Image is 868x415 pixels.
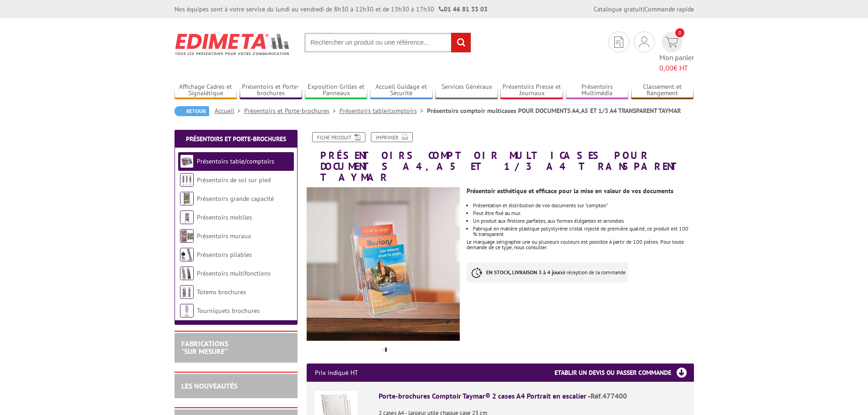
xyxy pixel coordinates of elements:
img: Présentoirs muraux [180,229,194,243]
a: Classement et Rangement [631,83,694,98]
a: Accueil Guidage et Sécurité [370,83,433,98]
div: Porte-brochures Comptoir Taymar® 2 cases A4 Portrait en escalier - [379,391,686,401]
h1: Présentoirs comptoir multicases POUR DOCUMENTS A4,A5 ET 1/3 A4 TRANSPARENT TAYMAR [300,132,701,183]
a: FABRICATIONS"Sur Mesure" [181,339,228,356]
a: Présentoirs et Porte-brochures [244,107,339,115]
span: Mon panier [659,52,694,73]
img: Présentoirs grande capacité [180,192,194,205]
img: porte_brochures_comptoirs_multicases_a4_a5_1-3a4_taymar_477300_mise_en_situation.jpg [307,187,460,341]
p: Prix indiqué HT [315,364,358,382]
div: Nos équipes sont à votre service du lundi au vendredi de 8h30 à 12h30 et de 13h30 à 17h30 [175,5,488,14]
li: Présentoirs comptoir multicases POUR DOCUMENTS A4,A5 ET 1/3 A4 TRANSPARENT TAYMAR [427,106,681,115]
li: Un produit aux finitions parfaites, aux formes élégantes et arrondies. [473,218,693,224]
a: Accueil [215,107,244,115]
img: Présentoirs table/comptoirs [180,154,194,168]
strong: EN STOCK, LIVRAISON 3 à 4 jours [486,269,563,276]
img: Présentoirs de sol sur pied [180,173,194,187]
a: Tourniquets brochures [197,307,260,315]
a: Présentoirs de sol sur pied [197,176,271,184]
a: Présentoirs grande capacité [197,195,274,203]
a: Présentoirs et Porte-brochures [240,83,303,98]
a: Présentoirs table/comptoirs [197,157,274,165]
li: Présentation et distribution de vos documents sur "comptoir" [473,203,693,208]
a: Présentoirs et Porte-brochures [186,135,286,143]
a: Présentoirs multifonctions [197,269,271,277]
img: Présentoirs pliables [180,248,194,261]
div: Le marquage sérigraphie une ou plusieurs couleurs est possible à partir de 100 pièces. Pour toute... [467,239,693,250]
img: Edimeta [175,27,291,61]
a: Imprimer [371,132,413,142]
a: Présentoirs table/comptoirs [339,107,427,115]
a: Retour [175,106,209,116]
img: devis rapide [665,37,678,47]
a: Présentoirs Presse et Journaux [500,83,563,98]
li: Peut être fixé au mur. [473,210,693,216]
a: LES NOUVEAUTÉS [181,381,237,390]
a: devis rapide 0 Mon panier 0,00€ HT [659,31,694,73]
li: Fabriqué en matière plastique polystyrène cristal injecté de première qualité, ce produit est 100... [473,226,693,237]
strong: Présentoir esthétique et efficace pour la mise en valeur de vos documents [467,187,673,195]
a: Présentoirs pliables [197,251,252,259]
a: Totems brochures [197,288,246,296]
a: Services Généraux [435,83,498,98]
a: Présentoirs Multimédia [566,83,629,98]
img: Totems brochures [180,285,194,299]
a: Présentoirs mobiles [197,213,252,221]
img: devis rapide [639,36,649,47]
img: Tourniquets brochures [180,304,194,318]
span: 0 [675,28,684,37]
a: Catalogue gratuit [594,5,643,13]
img: Présentoirs multifonctions [180,266,194,280]
div: | [594,5,694,14]
a: Fiche produit [312,132,365,142]
a: Présentoirs muraux [197,232,251,240]
input: Rechercher un produit ou une référence... [304,33,471,52]
h3: Etablir un devis ou passer commande [555,364,694,382]
a: Exposition Grilles et Panneaux [305,83,368,98]
img: Présentoirs mobiles [180,210,194,224]
a: Commande rapide [644,5,694,13]
input: rechercher [451,33,471,52]
strong: 01 46 81 33 03 [439,5,488,13]
a: Affichage Cadres et Signalétique [175,83,237,98]
span: 0,00 [659,63,673,72]
span: Réf.477400 [591,391,627,400]
span: € HT [659,63,694,73]
p: à réception de la commande [467,262,628,282]
img: devis rapide [614,36,623,48]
